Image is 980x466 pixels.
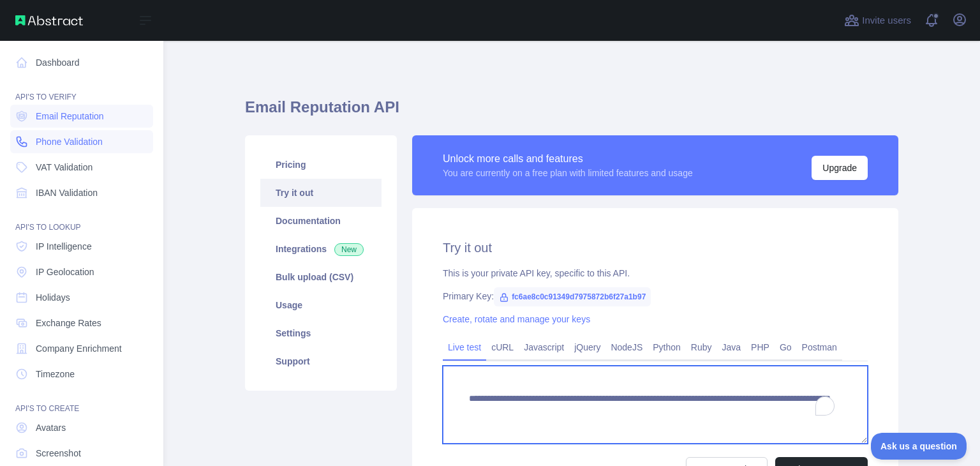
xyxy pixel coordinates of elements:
[486,337,519,357] a: cURL
[36,342,122,355] span: Company Enrichment
[443,267,868,280] div: This is your private API key, specific to this API.
[10,77,153,102] div: API'S TO VERIFY
[10,260,153,283] a: IP Geolocation
[569,337,605,357] a: jQuery
[260,179,382,207] a: Try it out
[36,291,70,304] span: Holidays
[443,366,868,444] textarea: To enrich screen reader interactions, please activate Accessibility in Grammarly extension settings
[36,317,101,329] span: Exchange Rates
[717,337,746,357] a: Java
[10,235,153,258] a: IP Intelligence
[605,337,648,357] a: NodeJS
[10,207,153,232] div: API'S TO LOOKUP
[862,13,911,28] span: Invite users
[245,97,898,128] h1: Email Reputation API
[260,151,382,179] a: Pricing
[842,10,914,31] button: Invite users
[260,235,382,263] a: Integrations New
[871,433,967,460] iframe: Toggle Customer Support
[443,239,868,257] h2: Try it out
[10,363,153,386] a: Timezone
[10,181,153,204] a: IBAN Validation
[10,156,153,179] a: VAT Validation
[334,243,364,256] span: New
[10,286,153,309] a: Holidays
[260,291,382,319] a: Usage
[443,337,486,357] a: Live test
[36,421,66,434] span: Avatars
[494,287,651,306] span: fc6ae8c0c91349d7975872b6f27a1b97
[686,337,717,357] a: Ruby
[648,337,686,357] a: Python
[36,368,75,380] span: Timezone
[443,290,868,303] div: Primary Key:
[443,167,693,179] div: You are currently on a free plan with limited features and usage
[36,240,92,253] span: IP Intelligence
[775,337,797,357] a: Go
[36,161,93,174] span: VAT Validation
[36,135,103,148] span: Phone Validation
[746,337,775,357] a: PHP
[812,156,868,180] button: Upgrade
[10,442,153,465] a: Screenshot
[10,416,153,439] a: Avatars
[260,347,382,375] a: Support
[10,337,153,360] a: Company Enrichment
[797,337,842,357] a: Postman
[10,51,153,74] a: Dashboard
[443,151,693,167] div: Unlock more calls and features
[10,105,153,128] a: Email Reputation
[36,266,94,278] span: IP Geolocation
[10,312,153,334] a: Exchange Rates
[260,263,382,291] a: Bulk upload (CSV)
[260,207,382,235] a: Documentation
[443,314,590,324] a: Create, rotate and manage your keys
[519,337,569,357] a: Javascript
[260,319,382,347] a: Settings
[36,186,98,199] span: IBAN Validation
[15,15,83,26] img: Abstract API
[10,388,153,414] div: API'S TO CREATE
[10,130,153,153] a: Phone Validation
[36,110,104,123] span: Email Reputation
[36,447,81,460] span: Screenshot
